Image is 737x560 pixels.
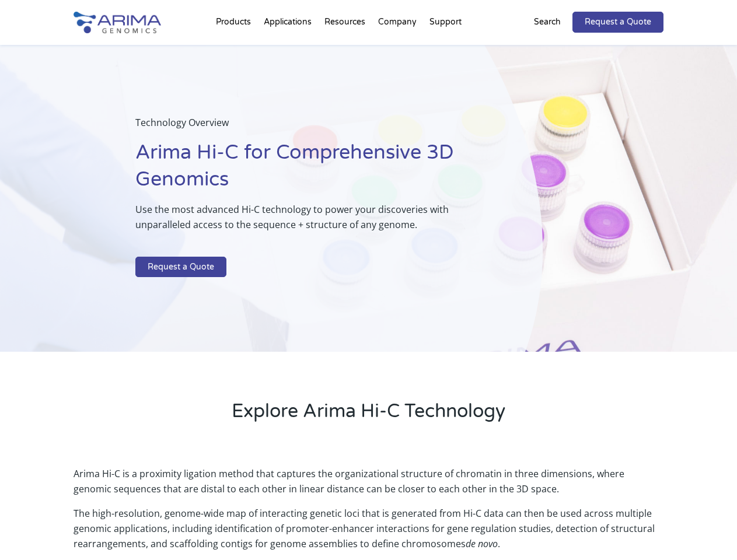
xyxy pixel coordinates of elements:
img: Arima-Genomics-logo [74,12,161,33]
h2: Explore Arima Hi-C Technology [74,398,663,433]
i: de novo [466,537,498,550]
a: Request a Quote [572,12,663,33]
p: Search [534,15,561,30]
p: Use the most advanced Hi-C technology to power your discoveries with unparalleled access to the s... [135,202,484,242]
p: Technology Overview [135,115,484,139]
h1: Arima Hi-C for Comprehensive 3D Genomics [135,139,484,202]
p: Arima Hi-C is a proximity ligation method that captures the organizational structure of chromatin... [74,466,663,506]
a: Request a Quote [135,257,226,278]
